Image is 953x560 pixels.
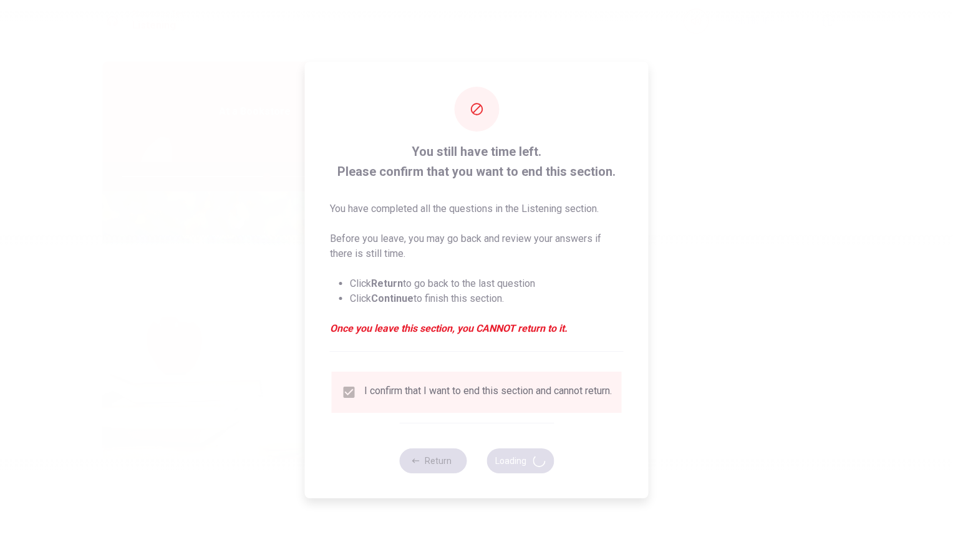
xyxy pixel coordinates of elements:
p: Before you leave, you may go back and review your answers if there is still time. [330,231,624,261]
li: Click to finish this section. [350,291,624,306]
em: Once you leave this section, you CANNOT return to it. [330,321,624,336]
button: Return [399,448,467,473]
div: I confirm that I want to end this section and cannot return. [364,385,612,400]
button: Loading [486,448,554,473]
span: You still have time left. Please confirm that you want to end this section. [330,142,624,181]
strong: Continue [371,292,414,304]
strong: Return [371,278,403,289]
p: You have completed all the questions in the Listening section. [330,201,624,216]
li: Click to go back to the last question [350,276,624,291]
